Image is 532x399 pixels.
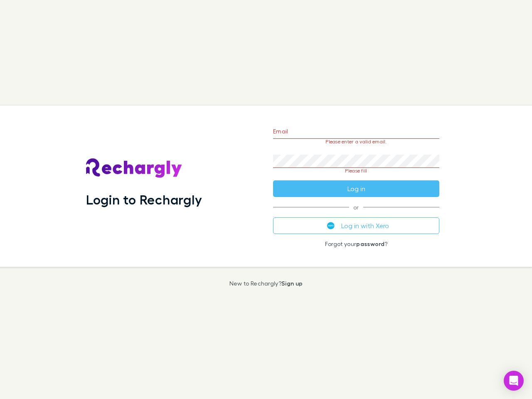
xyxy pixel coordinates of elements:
p: New to Rechargly? [229,280,303,287]
span: or [273,207,439,207]
p: Forgot your ? [273,241,439,247]
div: Open Intercom Messenger [504,371,524,391]
h1: Login to Rechargly [86,192,202,207]
a: Sign up [281,280,303,287]
p: Please fill [273,168,439,174]
button: Log in [273,180,439,197]
button: Log in with Xero [273,217,439,234]
img: Xero's logo [327,222,335,229]
img: Rechargly's Logo [86,158,182,178]
p: Please enter a valid email. [273,139,439,145]
a: password [356,240,384,247]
